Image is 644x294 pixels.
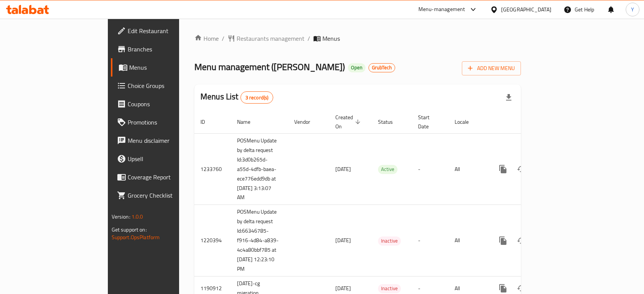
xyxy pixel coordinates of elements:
[449,205,488,276] td: All
[500,88,518,107] div: Export file
[111,168,215,186] a: Coverage Report
[335,164,351,174] span: [DATE]
[131,212,143,222] span: 1.0.0
[112,212,130,222] span: Version:
[129,63,209,72] span: Menus
[112,232,160,242] a: Support.OpsPlatform
[449,133,488,205] td: All
[128,99,209,109] span: Coupons
[455,117,479,126] span: Locale
[418,5,465,14] div: Menu-management
[128,154,209,163] span: Upsell
[378,165,397,174] span: Active
[237,117,260,126] span: Name
[412,205,449,276] td: -
[111,58,215,77] a: Menus
[501,5,551,14] div: [GEOGRAPHIC_DATA]
[378,117,403,126] span: Status
[194,58,345,75] span: Menu management ( [PERSON_NAME] )
[227,34,304,43] a: Restaurants management
[462,61,521,75] button: Add New Menu
[111,113,215,131] a: Promotions
[237,34,304,43] span: Restaurants management
[222,34,224,43] li: /
[128,81,209,90] span: Choice Groups
[128,26,209,35] span: Edit Restaurant
[412,133,449,205] td: -
[112,225,147,235] span: Get support on:
[512,232,530,250] button: Change Status
[348,63,365,72] div: Open
[111,186,215,205] a: Grocery Checklist
[111,95,215,113] a: Coupons
[194,34,521,43] nav: breadcrumb
[369,64,395,71] span: GrubTech
[241,94,273,101] span: 3 record(s)
[335,235,351,245] span: [DATE]
[240,91,274,104] div: Total records count
[231,133,288,205] td: POSMenu Update by delta request Id:3d0b265d-a55d-4dfb-baea-ece776edd9db at [DATE] 3:13:07 AM
[335,283,351,293] span: [DATE]
[378,165,397,174] div: Active
[200,117,215,126] span: ID
[335,113,363,131] span: Created On
[631,5,634,14] span: Y
[128,136,209,145] span: Menu disclaimer
[418,113,439,131] span: Start Date
[308,34,310,43] li: /
[378,284,401,293] span: Inactive
[200,91,273,104] h2: Menus List
[512,160,530,178] button: Change Status
[128,173,209,182] span: Coverage Report
[111,22,215,40] a: Edit Restaurant
[322,34,340,43] span: Menus
[111,40,215,58] a: Branches
[231,205,288,276] td: POSMenu Update by delta request Id:66346785-f916-4d84-a839-4c4a80bbf785 at [DATE] 12:23:10 PM
[111,77,215,95] a: Choice Groups
[494,160,512,178] button: more
[111,131,215,150] a: Menu disclaimer
[378,236,401,245] span: Inactive
[128,45,209,54] span: Branches
[128,118,209,127] span: Promotions
[468,64,515,73] span: Add New Menu
[348,64,365,71] span: Open
[128,191,209,200] span: Grocery Checklist
[494,232,512,250] button: more
[488,110,573,134] th: Actions
[294,117,320,126] span: Vendor
[111,150,215,168] a: Upsell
